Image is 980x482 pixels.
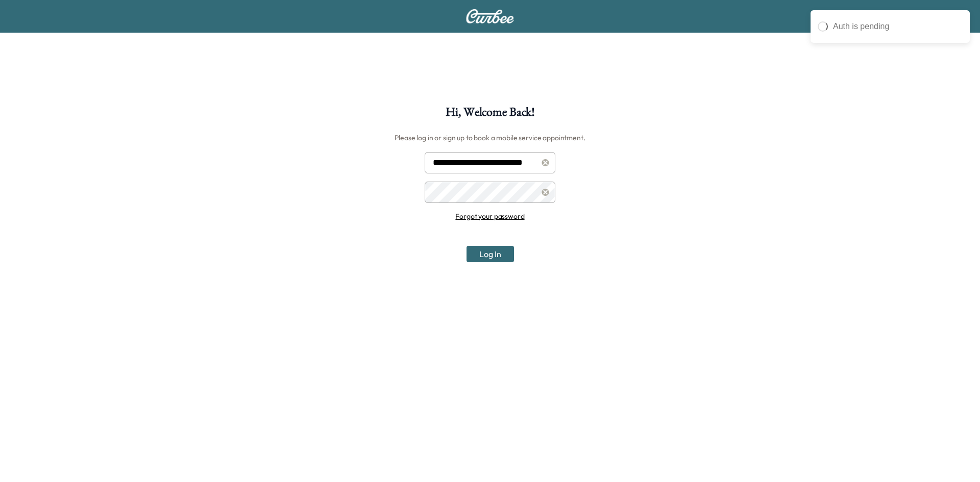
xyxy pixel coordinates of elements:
h1: Hi, Welcome Back! [446,106,534,123]
div: Auth is pending [833,20,963,33]
img: Curbee Logo [465,9,514,23]
a: Forgot your password [455,212,524,221]
button: Log In [467,246,514,262]
h6: Please log in or sign up to book a mobile service appointment. [395,130,585,146]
